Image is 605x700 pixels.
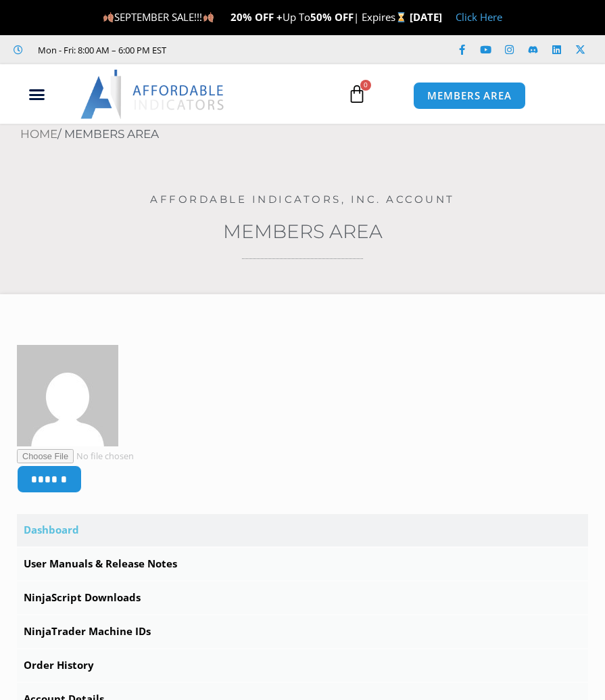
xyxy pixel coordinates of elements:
[456,10,502,24] a: Click Here
[223,220,383,243] a: Members Area
[17,615,588,648] a: NinjaTrader Machine IDs
[103,10,409,24] span: SEPTEMBER SALE!!! Up To | Expires
[17,548,588,580] a: User Manuals & Release Notes
[396,12,406,22] img: ⌛
[360,80,371,91] span: 0
[427,91,512,101] span: MEMBERS AREA
[413,82,526,110] a: MEMBERS AREA
[150,193,455,206] a: Affordable Indicators, Inc. Account
[176,43,379,57] iframe: Customer reviews powered by Trustpilot
[410,10,442,24] strong: [DATE]
[17,514,588,546] a: Dashboard
[7,82,67,108] div: Menu Toggle
[17,345,118,446] img: f4d72bd01cf7793f85f946f3d851b24e7175e71a9816e50c6648561b8153fd6f
[20,127,57,141] a: Home
[310,10,354,24] strong: 50% OFF
[80,70,226,118] img: LogoAI | Affordable Indicators – NinjaTrader
[327,74,387,114] a: 0
[231,10,283,24] strong: 20% OFF +
[17,582,588,614] a: NinjaScript Downloads
[34,42,166,58] span: Mon - Fri: 8:00 AM – 6:00 PM EST
[20,124,605,145] nav: Breadcrumb
[17,649,588,682] a: Order History
[103,12,114,22] img: 🍂
[203,12,214,22] img: 🍂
